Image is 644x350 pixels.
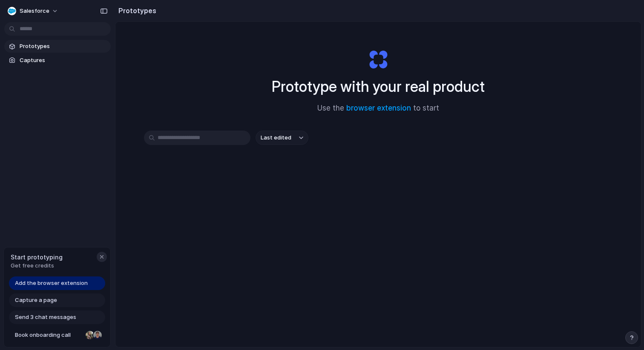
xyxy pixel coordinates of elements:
span: Add the browser extension [15,279,88,287]
button: Salesforce [4,4,63,18]
h1: Prototype with your real product [272,75,485,98]
span: Prototypes [20,42,107,51]
span: Start prototyping [11,253,63,262]
span: Use the to start [317,103,439,114]
button: Last edited [256,131,308,145]
a: Captures [4,54,111,67]
a: Book onboarding call [9,328,105,342]
div: Christian Iacullo [92,330,103,340]
span: Get free credits [11,262,63,270]
span: Salesforce [20,7,49,15]
h2: Prototypes [115,6,156,16]
span: Book onboarding call [15,331,82,339]
span: Send 3 chat messages [15,313,76,322]
a: Prototypes [4,40,111,53]
span: Capture a page [15,296,57,304]
div: Nicole Kubica [85,330,95,340]
span: Captures [20,56,107,65]
a: browser extension [346,104,411,112]
span: Last edited [261,134,291,142]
